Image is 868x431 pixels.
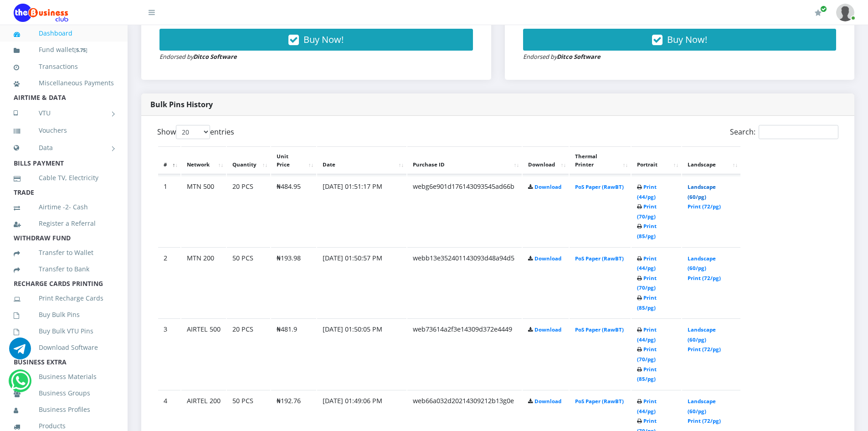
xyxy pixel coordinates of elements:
[76,47,86,53] b: 5.75
[534,255,561,262] a: Download
[14,242,114,263] a: Transfer to Wallet
[181,318,226,389] td: AIRTEL 500
[534,326,561,333] a: Download
[11,377,30,392] a: Chat for support
[637,326,657,343] a: Print (44/pg)
[688,346,721,353] a: Print (72/pg)
[193,52,237,61] strong: Ditco Software
[150,99,213,109] strong: Bulk Pins History
[14,399,114,420] a: Business Profiles
[407,146,522,175] th: Purchase ID: activate to sort column ascending
[523,146,569,175] th: Download: activate to sort column ascending
[181,176,226,246] td: MTN 500
[14,197,114,218] a: Airtime -2- Cash
[181,146,226,175] th: Network: activate to sort column ascending
[637,183,657,200] a: Print (44/pg)
[271,146,316,175] th: Unit Price: activate to sort column ascending
[14,39,114,61] a: Fund wallet[5.75]
[637,398,657,415] a: Print (44/pg)
[159,52,237,61] small: Endorsed by
[317,146,406,175] th: Date: activate to sort column ascending
[637,275,657,291] a: Print (70/pg)
[227,247,270,318] td: 50 PCS
[688,417,721,424] a: Print (72/pg)
[14,213,114,234] a: Register a Referral
[14,304,114,325] a: Buy Bulk Pins
[14,288,114,309] a: Print Recharge Cards
[14,102,114,125] a: VTU
[688,183,716,200] a: Landscape (60/pg)
[637,366,657,383] a: Print (85/pg)
[570,146,631,175] th: Thermal Printer: activate to sort column ascending
[632,146,681,175] th: Portrait: activate to sort column ascending
[14,23,114,44] a: Dashboard
[688,255,716,272] a: Landscape (60/pg)
[227,318,270,389] td: 20 PCS
[14,366,114,387] a: Business Materials
[14,167,114,188] a: Cable TV, Electricity
[534,183,561,190] a: Download
[271,247,316,318] td: ₦193.98
[523,29,837,51] button: Buy Now!
[303,33,344,46] span: Buy Now!
[407,318,522,389] td: web73614a2f3e14309d372e4449
[759,125,838,139] input: Search:
[730,125,838,139] label: Search:
[820,5,827,12] span: Renew/Upgrade Subscription
[407,176,522,246] td: webg6e901d176143093545ad66b
[667,33,707,46] span: Buy Now!
[688,398,716,415] a: Landscape (60/pg)
[14,337,114,358] a: Download Software
[637,294,657,311] a: Print (85/pg)
[14,4,68,22] img: Logo
[575,398,624,405] a: PoS Paper (RawBT)
[158,247,180,318] td: 2
[317,176,406,246] td: [DATE] 01:51:17 PM
[14,120,114,141] a: Vouchers
[557,52,601,61] strong: Ditco Software
[14,136,114,159] a: Data
[14,56,114,77] a: Transactions
[637,203,657,220] a: Print (70/pg)
[271,176,316,246] td: ₦484.95
[407,247,522,318] td: webb13e352401143093d48a94d5
[688,203,721,210] a: Print (72/pg)
[575,255,624,262] a: PoS Paper (RawBT)
[637,255,657,272] a: Print (44/pg)
[14,259,114,280] a: Transfer to Bank
[227,176,270,246] td: 20 PCS
[271,318,316,389] td: ₦481.9
[575,183,624,190] a: PoS Paper (RawBT)
[682,146,740,175] th: Landscape: activate to sort column ascending
[836,4,854,21] img: User
[688,326,716,343] a: Landscape (60/pg)
[158,318,180,389] td: 3
[158,146,180,175] th: #: activate to sort column descending
[14,321,114,342] a: Buy Bulk VTU Pins
[181,247,226,318] td: MTN 200
[9,344,31,359] a: Chat for support
[227,146,270,175] th: Quantity: activate to sort column ascending
[158,176,180,246] td: 1
[575,326,624,333] a: PoS Paper (RawBT)
[176,125,210,139] select: Showentries
[14,73,114,93] a: Miscellaneous Payments
[523,52,601,61] small: Endorsed by
[74,47,87,53] small: [ ]
[157,125,234,139] label: Show entries
[534,398,561,405] a: Download
[637,346,657,363] a: Print (70/pg)
[688,275,721,281] a: Print (72/pg)
[14,383,114,404] a: Business Groups
[637,223,657,239] a: Print (85/pg)
[317,318,406,389] td: [DATE] 01:50:05 PM
[317,247,406,318] td: [DATE] 01:50:57 PM
[159,29,473,51] button: Buy Now!
[815,9,822,16] i: Renew/Upgrade Subscription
